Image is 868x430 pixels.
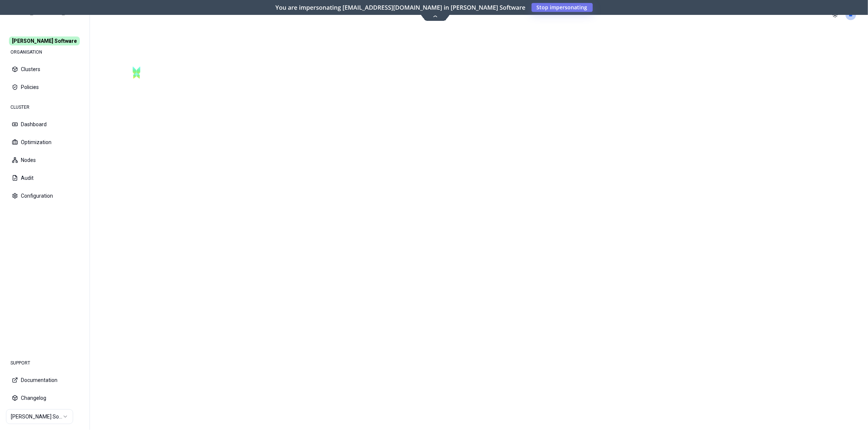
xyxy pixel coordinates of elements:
[6,170,84,186] button: Audit
[6,79,84,95] button: Policies
[6,356,84,370] div: SUPPORT
[6,152,84,168] button: Nodes
[6,100,84,115] div: CLUSTER
[6,188,84,204] button: Configuration
[6,390,84,406] button: Changelog
[6,116,84,133] button: Dashboard
[6,134,84,150] button: Optimization
[6,372,84,388] button: Documentation
[6,45,84,60] div: ORGANISATION
[9,36,80,45] span: [PERSON_NAME] Software
[6,61,84,77] button: Clusters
